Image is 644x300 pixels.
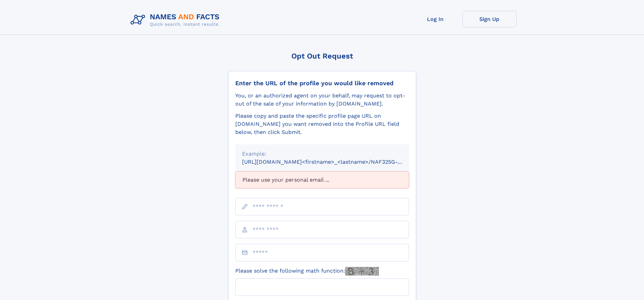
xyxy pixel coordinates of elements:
a: Sign Up [462,11,517,27]
div: Enter the URL of the profile you would like removed [235,79,409,87]
label: Please solve the following math function: [235,267,379,276]
img: Logo Names and Facts [128,11,225,29]
div: Opt Out Request [228,52,416,60]
div: Example: [242,150,402,158]
small: [URL][DOMAIN_NAME]<firstname>_<lastname>/NAF325G-xxxxxxxx [242,159,422,165]
div: Please use your personal email ... [235,171,409,188]
div: Please copy and paste the specific profile page URL on [DOMAIN_NAME] you want removed into the Pr... [235,112,409,136]
a: Log In [408,11,462,27]
div: You, or an authorized agent on your behalf, may request to opt-out of the sale of your informatio... [235,92,409,108]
